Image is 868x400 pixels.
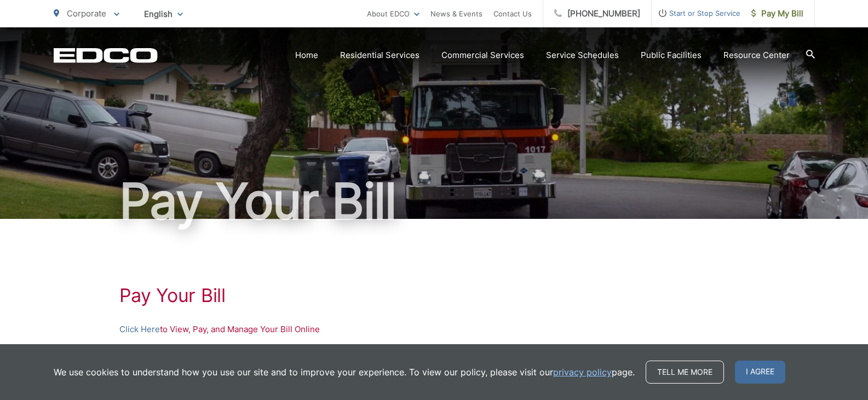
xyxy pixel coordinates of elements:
span: English [136,4,191,24]
a: News & Events [430,7,482,20]
a: Contact Us [493,7,532,20]
a: Public Facilities [641,49,702,62]
a: Home [295,49,318,62]
a: privacy policy [553,366,612,379]
a: Click Here [119,323,160,336]
a: Residential Services [340,49,419,62]
a: Resource Center [723,49,790,62]
h1: Pay Your Bill [119,285,749,306]
span: Corporate [67,8,106,19]
a: EDCD logo. Return to the homepage. [54,48,158,63]
span: Pay My Bill [751,7,803,20]
a: Service Schedules [546,49,619,62]
h1: Pay Your Bill [54,174,815,229]
a: Tell me more [646,361,724,384]
span: I agree [735,361,785,384]
p: We use cookies to understand how you use our site and to improve your experience. To view our pol... [54,366,635,379]
a: About EDCO [367,7,419,20]
a: Commercial Services [441,49,524,62]
p: to View, Pay, and Manage Your Bill Online [119,323,749,336]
